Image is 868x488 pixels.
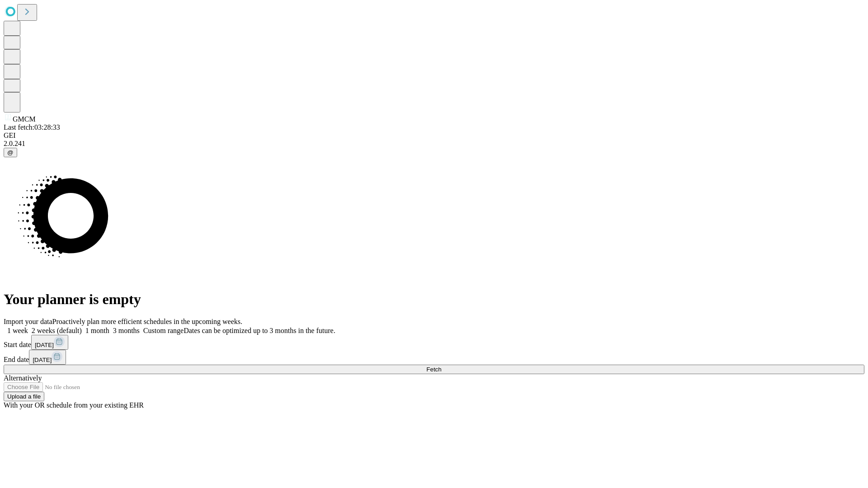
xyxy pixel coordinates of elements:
[7,327,28,334] span: 1 week
[85,327,109,334] span: 1 month
[4,318,52,325] span: Import your data
[4,140,864,148] div: 2.0.241
[4,131,864,140] div: GEI
[113,327,140,334] span: 3 months
[32,327,82,334] span: 2 weeks (default)
[35,342,54,348] span: [DATE]
[4,401,144,409] span: With your OR schedule from your existing EHR
[29,350,66,365] button: [DATE]
[52,318,242,325] span: Proactively plan more efficient schedules in the upcoming weeks.
[4,365,864,374] button: Fetch
[4,335,864,350] div: Start date
[4,291,864,308] h1: Your planner is empty
[184,327,335,334] span: Dates can be optimized up to 3 months in the future.
[33,357,52,363] span: [DATE]
[7,149,14,156] span: @
[426,366,441,373] span: Fetch
[4,392,44,401] button: Upload a file
[13,115,36,123] span: GMCM
[4,374,42,382] span: Alternatively
[4,123,60,131] span: Last fetch: 03:28:33
[4,350,864,365] div: End date
[4,148,17,157] button: @
[31,335,68,350] button: [DATE]
[143,327,184,334] span: Custom range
